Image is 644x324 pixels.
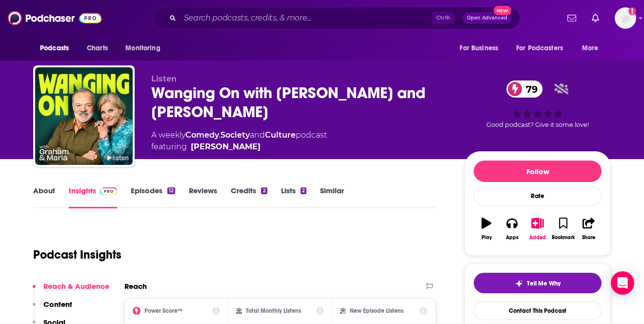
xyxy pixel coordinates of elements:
[463,12,512,24] button: Open AdvancedNew
[43,300,72,309] p: Content
[185,130,219,140] a: Comedy
[231,186,267,208] a: Credits2
[464,74,611,135] div: 79Good podcast? Give it some love!
[550,211,576,246] button: Bookmark
[87,41,108,55] span: Charts
[611,271,634,295] div: Open Intercom Messenger
[35,67,133,165] img: Wanging On with Graham Norton and Maria McErlane
[69,186,117,208] a: InsightsPodchaser Pro
[33,247,121,262] h1: Podcast Insights
[494,6,511,15] span: New
[460,41,498,55] span: For Business
[474,211,499,246] button: Play
[125,41,160,55] span: Monitoring
[453,39,510,58] button: open menu
[167,187,175,194] div: 12
[261,187,267,194] div: 2
[151,74,177,83] span: Listen
[43,282,109,291] p: Reach & Audience
[219,130,221,140] span: ,
[467,16,507,20] span: Open Advanced
[246,307,301,314] h2: Total Monthly Listens
[180,10,432,26] input: Search podcasts, credits, & more...
[119,39,173,58] button: open menu
[506,81,543,98] a: 79
[615,7,636,29] span: Logged in as SimonElement
[474,161,602,182] button: Follow
[265,130,296,140] a: Culture
[100,187,117,195] img: Podchaser Pro
[320,186,344,208] a: Similar
[131,186,175,208] a: Episodes12
[474,301,602,320] a: Contact This Podcast
[482,235,492,241] div: Play
[80,39,114,58] a: Charts
[474,186,602,206] div: Rate
[474,273,602,293] button: tell me why sparkleTell Me Why
[615,7,636,29] img: User Profile
[588,10,603,26] a: Show notifications dropdown
[510,39,577,58] button: open menu
[33,39,81,58] button: open menu
[33,186,55,208] a: About
[8,9,101,27] img: Podchaser - Follow, Share and Rate Podcasts
[499,211,524,246] button: Apps
[33,282,109,300] button: Reach & Audience
[33,300,72,318] button: Content
[281,186,306,208] a: Lists2
[516,41,563,55] span: For Podcasters
[350,307,403,314] h2: New Episode Listens
[40,41,69,55] span: Podcasts
[576,211,602,246] button: Share
[191,141,261,153] div: [PERSON_NAME]
[189,186,217,208] a: Reviews
[529,235,546,241] div: Added
[552,235,575,241] div: Bookmark
[628,7,636,15] svg: Add a profile image
[516,81,543,98] span: 79
[527,280,561,287] span: Tell Me Why
[151,141,327,153] span: featuring
[486,121,589,128] span: Good podcast? Give it some love!
[124,282,147,291] h2: Reach
[575,39,611,58] button: open menu
[151,129,327,153] div: A weekly podcast
[563,10,580,26] a: Show notifications dropdown
[582,235,595,241] div: Share
[301,187,306,194] div: 2
[144,307,182,314] h2: Power Score™
[221,130,250,140] a: Society
[525,211,550,246] button: Added
[432,12,455,24] span: Ctrl K
[506,235,519,241] div: Apps
[582,41,599,55] span: More
[250,130,265,140] span: and
[515,280,523,287] img: tell me why sparkle
[615,7,636,29] button: Show profile menu
[153,7,520,29] div: Search podcasts, credits, & more...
